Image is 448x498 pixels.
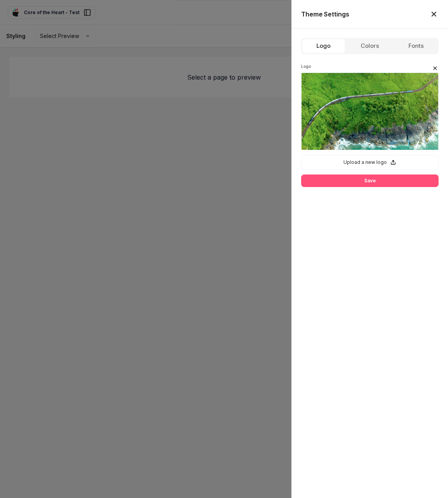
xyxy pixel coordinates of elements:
[301,64,439,69] p: Logo
[343,158,387,166] p: Upload a new logo
[302,73,438,150] img: Preview
[301,174,439,187] button: Save
[301,9,349,19] h2: Theme Settings
[348,39,391,53] button: Colors
[395,39,438,53] button: Fonts
[302,39,345,53] button: Logo
[429,60,444,76] button: Preview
